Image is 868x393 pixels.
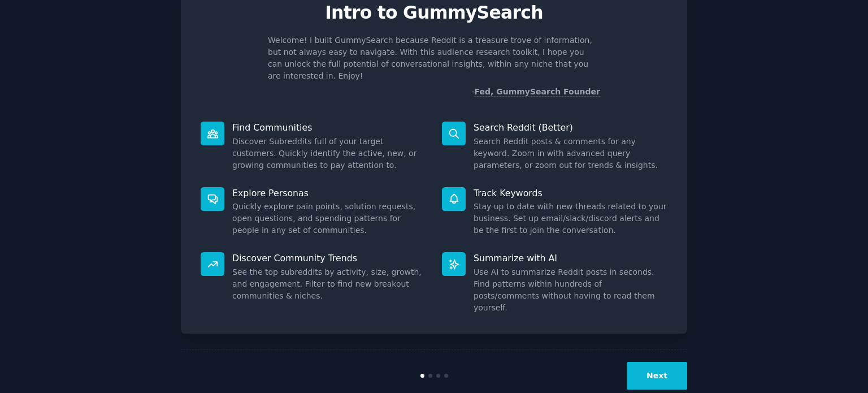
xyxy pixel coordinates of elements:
dd: Use AI to summarize Reddit posts in seconds. Find patterns within hundreds of posts/comments with... [474,266,667,314]
p: Search Reddit (Better) [474,122,667,133]
p: Welcome! I built GummySearch because Reddit is a treasure trove of information, but not always ea... [268,34,600,82]
dd: See the top subreddits by activity, size, growth, and engagement. Filter to find new breakout com... [232,266,426,302]
dd: Discover Subreddits full of your target customers. Quickly identify the active, new, or growing c... [232,136,426,171]
p: Explore Personas [232,187,426,199]
p: Track Keywords [474,187,667,199]
p: Discover Community Trends [232,252,426,264]
dd: Quickly explore pain points, solution requests, open questions, and spending patterns for people ... [232,201,426,236]
p: Summarize with AI [474,252,667,264]
div: - [471,86,600,98]
button: Next [627,362,687,390]
dd: Search Reddit posts & comments for any keyword. Zoom in with advanced query parameters, or zoom o... [474,136,667,171]
dd: Stay up to date with new threads related to your business. Set up email/slack/discord alerts and ... [474,201,667,236]
p: Intro to GummySearch [193,3,675,23]
p: Find Communities [232,122,426,133]
a: Fed, GummySearch Founder [474,87,600,97]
